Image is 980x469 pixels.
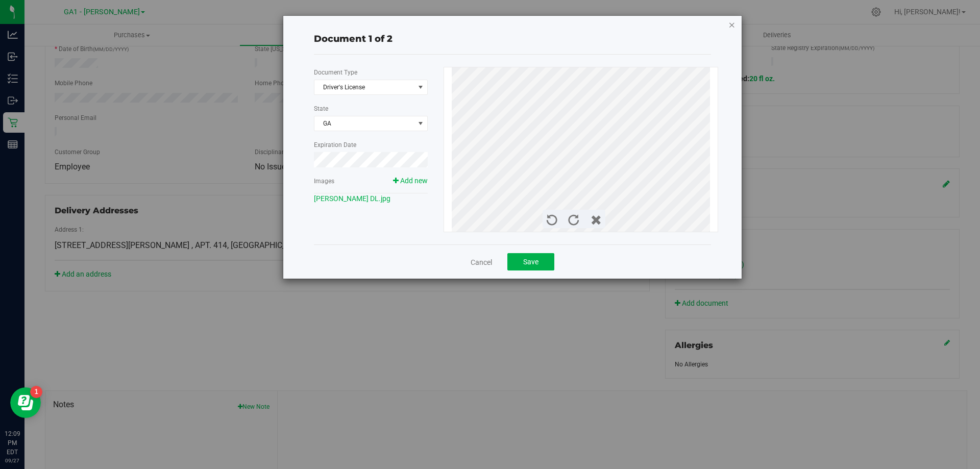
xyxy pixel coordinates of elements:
span: Save [523,258,538,266]
a: Cancel [471,257,492,267]
span: Add new [400,177,428,185]
label: Images [314,177,334,186]
a: [PERSON_NAME] DL.jpg [314,194,390,203]
div: Document 1 of 2 [314,32,711,46]
iframe: Resource center [10,387,41,418]
a: Add new [393,177,428,185]
span: Driver's License [314,80,414,94]
label: Expiration Date [314,140,356,150]
span: GA [314,116,427,131]
iframe: Resource center unread badge [30,386,42,398]
button: Save [507,253,554,270]
span: select [414,80,427,94]
label: Document Type [314,68,357,77]
label: State [314,104,328,113]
